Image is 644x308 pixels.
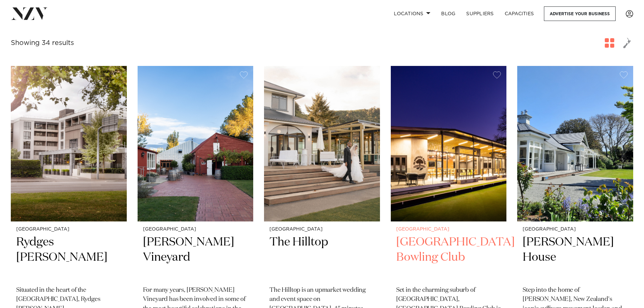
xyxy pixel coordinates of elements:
h2: Rydges [PERSON_NAME] [16,235,121,280]
a: BLOG [436,6,461,21]
div: Showing 34 results [11,38,74,48]
a: Locations [388,6,436,21]
h2: [GEOGRAPHIC_DATA] Bowling Club [396,235,501,280]
h2: [PERSON_NAME] House [523,235,628,280]
a: SUPPLIERS [461,6,499,21]
small: [GEOGRAPHIC_DATA] [269,227,375,232]
small: [GEOGRAPHIC_DATA] [16,227,121,232]
small: [GEOGRAPHIC_DATA] [396,227,501,232]
img: nzv-logo.png [11,7,48,20]
h2: The Hilltop [269,235,375,280]
a: Capacities [499,6,540,21]
a: Advertise your business [544,6,616,21]
small: [GEOGRAPHIC_DATA] [143,227,248,232]
h2: [PERSON_NAME] Vineyard [143,235,248,280]
small: [GEOGRAPHIC_DATA] [523,227,628,232]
